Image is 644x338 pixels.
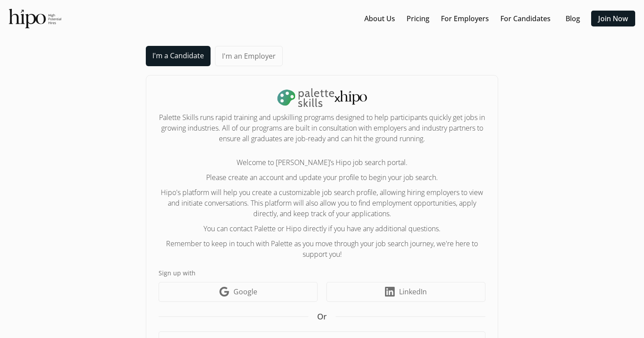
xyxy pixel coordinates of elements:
a: LinkedIn [326,282,485,302]
p: You can contact Palette or Hipo directly if you have any additional questions. [159,223,485,234]
a: Join Now [598,13,628,24]
img: palette-logo-DLm18L25.png [277,88,334,108]
p: Hipo's platform will help you create a customizable job search profile, allowing hiring employers... [159,187,485,219]
a: For Employers [441,13,489,24]
a: Pricing [407,13,429,24]
span: LinkedIn [399,286,427,297]
button: Join Now [591,11,635,26]
span: Google [233,286,257,297]
button: Pricing [403,11,433,26]
p: Please create an account and update your profile to begin your job search. [159,172,485,183]
button: For Employers [437,11,492,26]
p: Remember to keep in touch with Palette as you move through your job search journey, we're here to... [159,238,485,259]
p: Welcome to [PERSON_NAME]’s Hipo job search portal. [159,157,485,168]
h2: Palette Skills runs rapid training and upskilling programs designed to help participants quickly ... [159,112,485,144]
img: official-logo [9,9,61,28]
span: Or [317,311,327,323]
a: I'm an Employer [215,46,283,66]
button: For Candidates [497,11,554,26]
a: Blog [566,13,580,24]
a: Google [159,282,318,302]
button: Blog [559,11,587,26]
button: About Us [361,11,399,26]
h1: x [159,88,485,108]
a: For Candidates [500,13,551,24]
img: svg+xml,%3c [340,90,367,105]
a: I'm a Candidate [146,46,211,66]
label: Sign up with [159,268,485,278]
a: About Us [364,13,395,24]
